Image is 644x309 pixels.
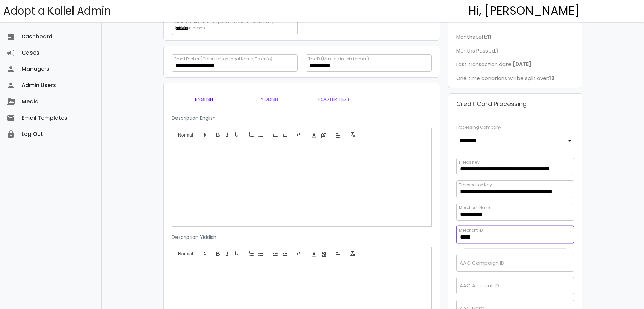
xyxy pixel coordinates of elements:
b: [DATE] [513,61,531,68]
label: Description English [172,115,216,122]
i: campaign [7,45,15,61]
b: 1 [496,47,498,54]
a: English [172,91,237,107]
p: Credit Card Processing [456,99,527,109]
label: Description Yiddish [172,234,216,241]
b: 12 [549,75,554,82]
i: person [7,77,15,94]
p: Months Left: [456,33,574,41]
p: Last transaction date: [456,60,574,69]
p: One time donations will be split over: [456,74,574,83]
p: Months Passed: [456,46,574,55]
a: Yiddish [237,91,302,107]
i: lock [7,126,15,142]
h4: Hi, [PERSON_NAME] [468,4,580,17]
a: Footer Text [302,91,367,107]
i: person [7,61,15,77]
b: 11 [487,33,491,40]
i: email [7,110,15,126]
i: perm_media [7,94,15,110]
i: dashboard [7,28,15,45]
label: Processing Company [456,124,501,130]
